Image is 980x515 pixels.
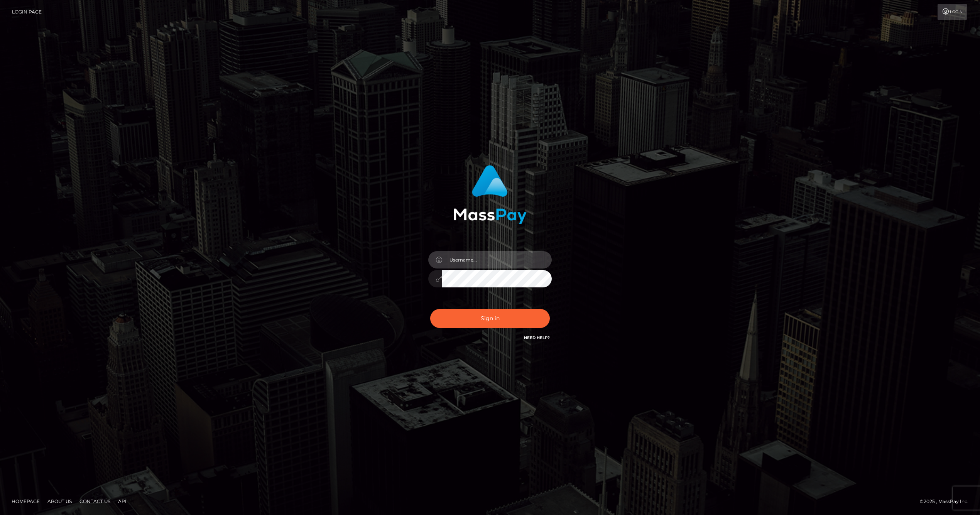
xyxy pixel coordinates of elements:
[115,495,130,507] a: API
[8,495,43,507] a: Homepage
[938,4,967,20] a: Login
[524,335,550,340] a: Need Help?
[44,495,75,507] a: About Us
[430,309,550,328] button: Sign in
[442,251,552,268] input: Username...
[920,497,974,506] div: © 2025 , MassPay Inc.
[12,4,42,20] a: Login Page
[76,495,113,507] a: Contact Us
[453,165,527,224] img: MassPay Login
